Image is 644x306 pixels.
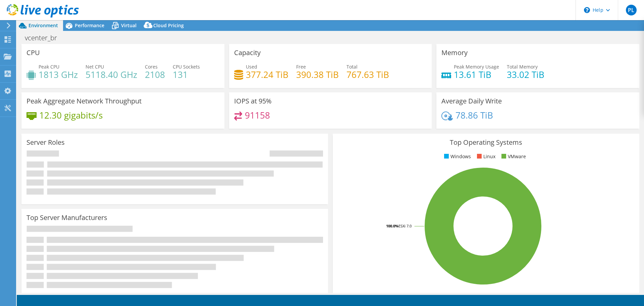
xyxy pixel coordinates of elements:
span: Environment [29,22,58,29]
h4: 78.86 TiB [455,112,493,119]
span: Used [246,63,257,70]
h3: Peak Aggregate Network Throughput [26,97,142,105]
h3: Capacity [234,49,261,56]
h3: IOPS at 95% [234,97,272,105]
h3: Server Roles [26,139,65,146]
span: Net CPU [86,63,104,70]
h3: Average Daily Write [441,97,502,105]
li: Linux [475,153,495,160]
h4: 91158 [245,112,270,119]
span: Total Memory [507,63,538,70]
h3: CPU [26,49,40,56]
h4: 767.63 TiB [346,71,389,78]
h4: 5118.40 GHz [86,71,137,78]
svg: \n [584,7,590,13]
h3: Memory [441,49,468,56]
span: Total [346,63,358,70]
span: Peak CPU [39,63,59,70]
h3: Top Operating Systems [338,139,634,146]
span: Cores [145,63,158,70]
h4: 2108 [145,71,165,78]
li: Windows [442,153,471,160]
h4: 12.30 gigabits/s [39,112,103,119]
tspan: ESXi 7.0 [398,223,412,228]
span: Peak Memory Usage [454,63,499,70]
li: VMware [500,153,526,160]
h1: vcenter_br [22,34,67,42]
span: Free [296,63,306,70]
span: Virtual [121,22,137,29]
h4: 33.02 TiB [507,71,544,78]
span: Performance [75,22,104,29]
h4: 1813 GHz [39,71,78,78]
span: CPU Sockets [173,63,200,70]
tspan: 100.0% [386,223,398,228]
span: Cloud Pricing [153,22,184,29]
h3: Top Server Manufacturers [26,214,107,221]
h4: 377.24 TiB [246,71,288,78]
span: PL [626,5,637,15]
h4: 131 [173,71,200,78]
h4: 13.61 TiB [454,71,499,78]
h4: 390.38 TiB [296,71,339,78]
